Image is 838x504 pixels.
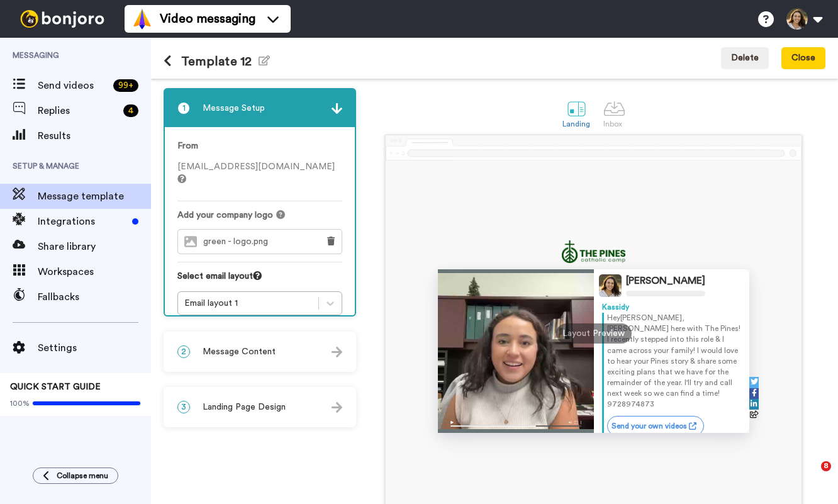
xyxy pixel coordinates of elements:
span: [EMAIL_ADDRESS][DOMAIN_NAME] [177,162,337,184]
span: Workspaces [38,264,151,279]
span: Message Content [203,345,276,358]
span: Integrations [38,214,127,229]
div: Select email layout [177,270,342,291]
div: 2Message Content [164,332,356,372]
span: Replies [38,103,118,118]
span: Fallbacks [38,289,151,305]
a: Inbox [597,91,632,135]
div: Email layout 1 [184,297,312,310]
div: [PERSON_NAME] [626,275,705,287]
span: 100% [10,398,30,408]
button: Collapse menu [33,468,118,484]
button: Delete [721,47,769,70]
h1: Template 12 [164,54,270,69]
span: 3 [177,401,190,413]
img: bj-logo-header-white.svg [15,10,109,28]
iframe: Intercom live chat [795,461,825,491]
div: 4 [123,104,138,117]
div: Kassidy [602,302,742,313]
span: 1 [177,102,190,115]
span: Share library [38,239,151,254]
span: QUICK START GUIDE [10,383,101,391]
span: Message Setup [203,102,265,115]
span: Video messaging [160,10,255,28]
img: arrow.svg [332,103,342,114]
span: Landing Page Design [203,401,286,413]
span: Send videos [38,78,108,93]
label: From [177,140,198,153]
a: Landing [556,91,597,135]
div: Layout Preview [556,323,632,344]
img: player-controls-full.svg [438,415,594,433]
div: Inbox [603,120,625,128]
span: 8 [821,461,831,471]
div: 3Landing Page Design [164,387,356,427]
div: Landing [562,120,591,128]
span: Collapse menu [57,471,108,481]
button: Close [781,47,825,70]
span: Message template [38,189,151,204]
span: Results [38,128,151,143]
img: arrow.svg [332,402,342,413]
img: 02d5c9d2-4ea3-428a-84a1-b3a741546b10 [562,240,625,263]
img: Profile Image [599,274,622,297]
a: Send your own videos [607,416,704,436]
div: 99 + [113,79,138,92]
img: arrow.svg [332,347,342,357]
span: Settings [38,340,151,356]
p: Hey [PERSON_NAME] , [PERSON_NAME] here with The Pines! I recently stepped into this role & I came... [607,313,742,410]
span: 2 [177,345,190,358]
span: green - logo.png [203,237,274,247]
img: vm-color.svg [132,9,152,29]
span: Add your company logo [177,209,273,221]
